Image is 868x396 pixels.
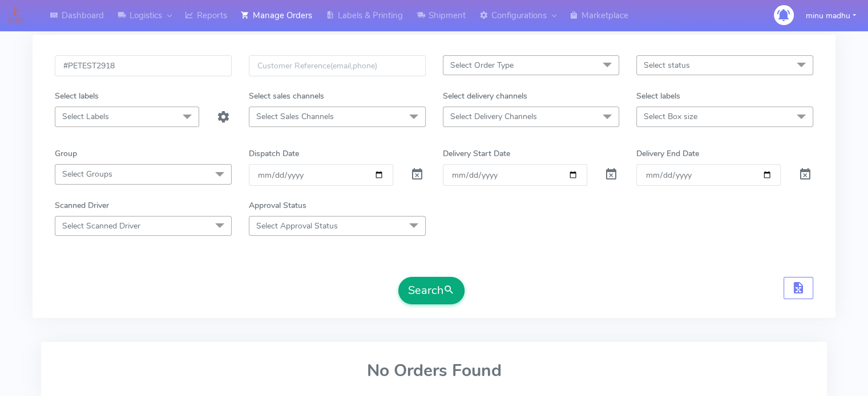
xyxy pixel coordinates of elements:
span: Select Scanned Driver [62,221,140,231]
input: Order Id [55,55,232,76]
label: Select labels [636,90,680,102]
span: Select Box size [644,111,697,122]
label: Select labels [55,90,99,102]
label: Scanned Driver [55,199,109,211]
span: Select Approval Status [256,221,338,231]
span: Select Groups [62,169,112,179]
span: Select Order Type [450,60,514,71]
label: Dispatch Date [249,148,299,160]
label: Approval Status [249,199,306,211]
label: Select sales channels [249,90,324,102]
button: minu madhu [797,4,865,27]
span: Select Delivery Channels [450,111,537,122]
span: Select Labels [62,111,109,122]
input: Customer Reference(email,phone) [249,55,426,76]
label: Select delivery channels [443,90,527,102]
h2: No Orders Found [55,361,813,380]
span: Select status [644,60,690,71]
button: Search [398,277,465,304]
label: Delivery End Date [636,148,699,160]
label: Group [55,148,77,160]
label: Delivery Start Date [443,148,510,160]
span: Select Sales Channels [256,111,334,122]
